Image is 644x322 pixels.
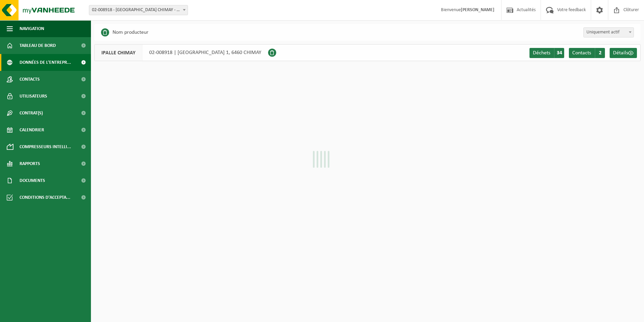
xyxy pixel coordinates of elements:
span: Utilisateurs [20,88,47,105]
a: Déchets 34 [529,48,564,58]
span: Compresseurs intelli... [20,138,71,155]
span: Uniquement actif [584,28,634,37]
span: Données de l'entrepr... [20,54,71,71]
strong: [PERSON_NAME] [461,7,494,12]
span: 02-008918 - IPALLE CHIMAY - CHIMAY [89,5,188,15]
span: Conditions d'accepta... [20,189,70,206]
span: Calendrier [20,122,44,138]
span: Rapports [20,155,40,172]
span: 2 [595,48,605,58]
span: 34 [554,48,564,58]
li: Nom producteur [101,27,149,37]
span: 02-008918 - IPALLE CHIMAY - CHIMAY [89,5,188,15]
span: Contacts [572,50,591,56]
a: Contacts 2 [569,48,605,58]
a: Détails [610,48,637,58]
span: Documents [20,172,45,189]
span: Uniquement actif [583,27,634,37]
span: Détails [613,50,628,56]
span: Tableau de bord [20,37,56,54]
span: Contacts [20,71,40,88]
span: Navigation [20,20,44,37]
span: IPALLE CHIMAY [95,45,142,61]
span: Contrat(s) [20,105,43,122]
span: Déchets [533,50,550,56]
div: 02-008918 | [GEOGRAPHIC_DATA] 1, 6460 CHIMAY [94,44,268,61]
